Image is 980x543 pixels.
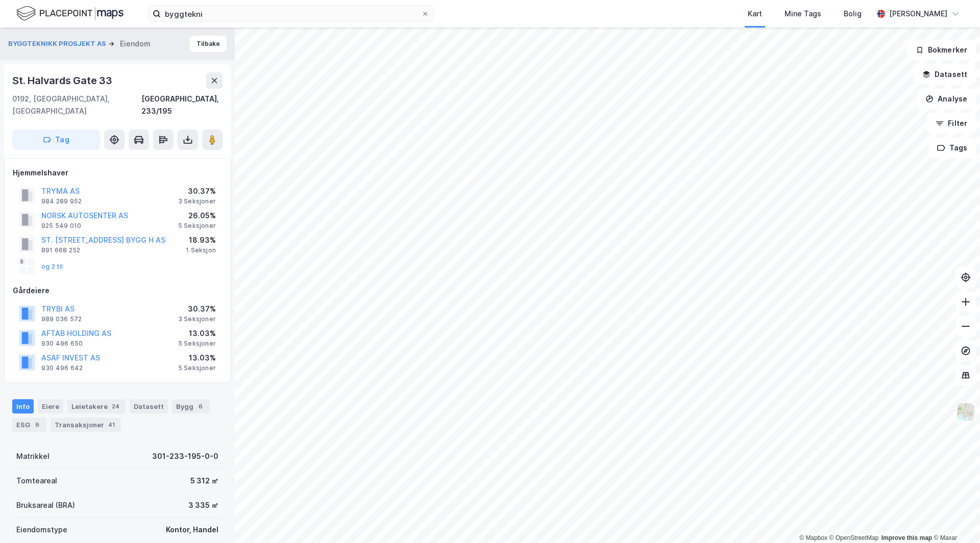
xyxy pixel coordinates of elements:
div: 301-233-195-0-0 [152,450,218,462]
a: OpenStreetMap [829,534,879,541]
input: Søk på adresse, matrikkel, gårdeiere, leietakere eller personer [161,6,421,21]
div: 1 Seksjon [186,246,216,254]
button: Analyse [917,89,976,109]
button: Tags [928,138,976,158]
div: 13.03% [178,352,216,364]
div: [GEOGRAPHIC_DATA], 233/195 [141,93,223,117]
div: Eiendomstype [16,524,67,536]
iframe: Chat Widget [929,494,980,543]
div: 18.93% [186,234,216,246]
div: Kontrollprogram for chat [929,494,980,543]
div: Kart [748,8,762,20]
div: 930 496 642 [41,364,83,372]
div: 5 Seksjoner [178,340,216,348]
button: Tilbake [190,36,227,52]
div: 6 [195,401,206,411]
div: 3 Seksjoner [178,197,216,205]
img: logo.f888ab2527a4732fd821a326f86c7f29.svg [16,5,124,22]
div: Mine Tags [785,8,821,20]
div: Eiendom [120,38,151,50]
div: Kontor, Handel [166,524,218,536]
div: Info [12,399,34,413]
div: 989 036 572 [41,315,82,323]
div: [PERSON_NAME] [889,8,947,20]
div: 24 [110,401,121,411]
div: Bygg [172,399,210,413]
div: Hjemmelshaver [13,167,222,179]
div: 5 Seksjoner [178,222,216,230]
div: 930 496 650 [41,340,83,348]
a: Mapbox [799,534,827,541]
div: Bolig [844,8,862,20]
div: 13.03% [178,327,216,340]
div: 9 [32,420,42,430]
div: Datasett [130,399,168,413]
div: 30.37% [178,303,216,315]
div: 26.05% [178,210,216,222]
div: 30.37% [178,185,216,197]
div: 925 549 010 [41,222,81,230]
div: 3 Seksjoner [178,315,216,323]
div: St. Halvards Gate 33 [12,72,114,89]
div: Leietakere [67,399,126,413]
div: ESG [12,418,46,432]
div: 41 [106,420,117,430]
div: Bruksareal (BRA) [16,499,75,511]
a: Improve this map [881,534,932,541]
div: Transaksjoner [51,418,121,432]
div: 3 335 ㎡ [188,499,218,511]
div: 984 289 952 [41,197,82,205]
div: 5 312 ㎡ [190,475,218,487]
button: Tag [12,130,100,150]
div: 5 Seksjoner [178,364,216,372]
button: BYGGTEKNIKK PROSJEKT AS [8,39,108,49]
div: Matrikkel [16,450,50,462]
div: Eiere [38,399,63,413]
div: Gårdeiere [13,285,222,297]
button: Filter [927,113,976,134]
button: Bokmerker [907,40,976,60]
div: 891 668 252 [41,246,80,254]
img: Z [956,402,975,422]
div: 0192, [GEOGRAPHIC_DATA], [GEOGRAPHIC_DATA] [12,93,141,117]
div: Tomteareal [16,475,57,487]
button: Datasett [914,64,976,85]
